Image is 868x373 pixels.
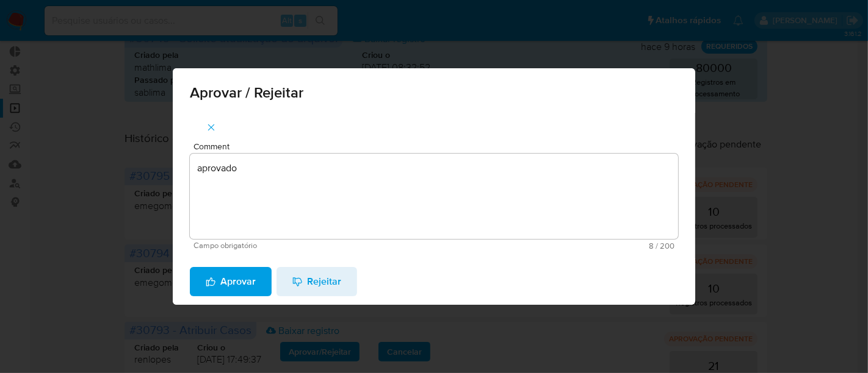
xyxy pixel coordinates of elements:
span: Campo obrigatório [193,241,434,250]
textarea: aprovado [190,154,678,239]
button: Aprovar [190,267,272,296]
span: Aprovar / Rejeitar [190,85,678,100]
span: Rejeitar [292,268,341,295]
span: Aprovar [206,268,256,295]
span: Máximo 200 caracteres [434,242,675,250]
button: Rejeitar [277,267,357,296]
span: Comment [193,142,682,151]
